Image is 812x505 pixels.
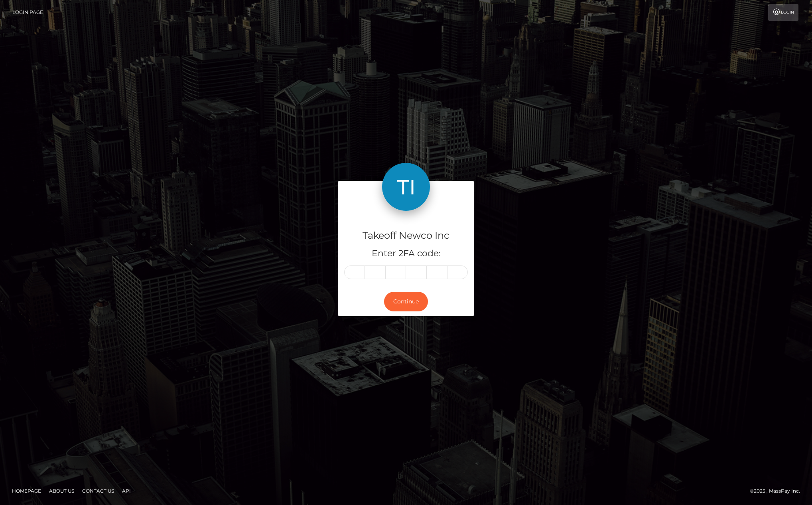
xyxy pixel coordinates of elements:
div: © 2025 , MassPay Inc. [750,487,806,495]
button: Continue [384,292,428,311]
h5: Enter 2FA code: [344,248,468,260]
a: API [119,485,134,497]
a: Login Page [12,4,43,21]
a: About Us [46,485,77,497]
a: Contact Us [79,485,117,497]
img: Takeoff Newco Inc [382,163,430,211]
a: Homepage [9,485,44,497]
h4: Takeoff Newco Inc [344,229,468,243]
a: Login [768,4,798,21]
